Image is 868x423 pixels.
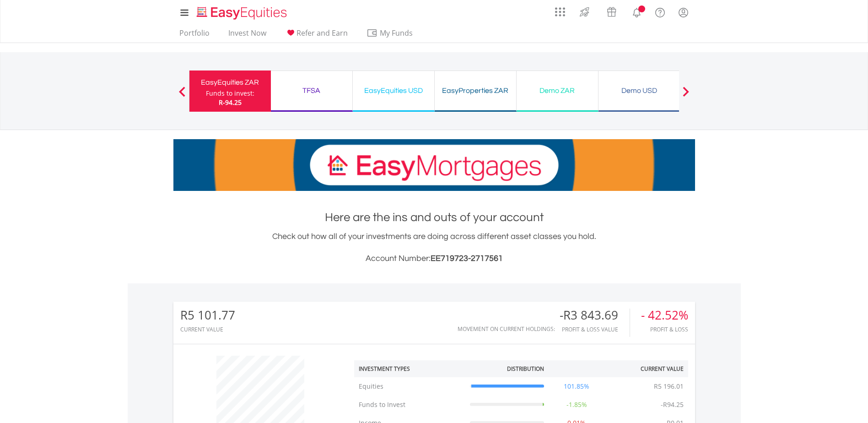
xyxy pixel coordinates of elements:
[219,98,242,107] span: R-94.25
[560,326,630,332] div: Profit & Loss Value
[507,365,544,373] div: Distribution
[206,89,254,98] div: Funds to invest:
[604,84,674,97] div: Demo USD
[180,309,235,322] div: R5 101.77
[180,326,235,332] div: CURRENT VALUE
[367,27,426,39] span: My Funds
[549,377,604,396] td: 101.85%
[358,84,429,97] div: EasyEquities USD
[195,5,291,21] img: EasyEquities_Logo.png
[649,377,688,396] td: R5 196.01
[195,76,265,89] div: EasyEquities ZAR
[281,28,351,43] a: Refer and Earn
[604,5,619,19] img: vouchers-v2.svg
[522,84,593,97] div: Demo ZAR
[193,2,291,21] a: Home page
[440,84,511,97] div: EasyProperties ZAR
[549,2,571,17] a: AppsGrid
[560,309,630,322] div: -R3 843.69
[598,2,625,19] a: Vouchers
[173,91,191,100] button: Previous
[431,254,503,263] span: EE719723-2717561
[354,360,465,377] th: Investment Types
[354,396,465,414] td: Funds to Invest
[549,396,604,414] td: -1.85%
[297,28,348,38] span: Refer and Earn
[656,396,688,414] td: -R94.25
[604,360,688,377] th: Current Value
[641,309,688,322] div: - 42.52%
[173,209,695,226] h1: Here are the ins and outs of your account
[276,84,347,97] div: TFSA
[555,7,565,17] img: grid-menu-icon.svg
[625,2,648,21] a: Notifications
[648,2,672,21] a: FAQ's and Support
[577,5,592,19] img: thrive-v2.svg
[173,252,695,265] h3: Account Number:
[641,326,688,332] div: Profit & Loss
[225,28,270,43] a: Invest Now
[677,91,695,100] button: Next
[173,230,695,265] div: Check out how all of your investments are doing across different asset classes you hold.
[354,377,465,396] td: Equities
[672,2,695,22] a: My Profile
[176,28,213,43] a: Portfolio
[458,326,555,332] div: Movement on Current Holdings:
[173,139,695,191] img: EasyMortage Promotion Banner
